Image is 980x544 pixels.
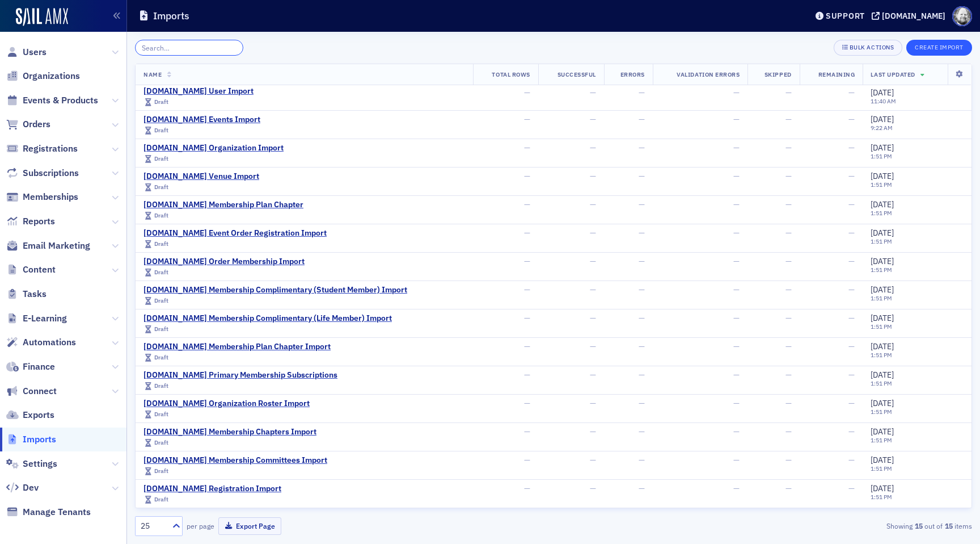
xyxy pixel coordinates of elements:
span: [DATE] [871,483,894,493]
span: — [733,398,740,408]
span: — [848,427,855,437]
div: Support [826,11,865,21]
span: — [848,143,855,153]
span: — [639,143,645,153]
span: Registrations [23,143,78,155]
input: Search… [135,40,243,56]
a: [DOMAIN_NAME] Membership Plan Chapter Import [143,342,331,352]
a: Settings [6,458,57,470]
span: — [848,115,855,125]
span: — [848,313,855,324]
span: — [848,484,855,494]
span: — [590,284,596,295]
span: — [785,171,792,181]
span: [DATE] [871,199,894,210]
div: [DOMAIN_NAME] Registration Import [143,484,281,494]
a: Automations [6,336,76,349]
img: SailAMX [16,8,68,26]
span: — [524,313,530,323]
span: — [733,483,740,493]
time: 1:51 PM [871,351,892,359]
span: — [590,483,596,493]
a: [DOMAIN_NAME] Primary Membership Subscriptions [143,370,337,380]
time: 1:51 PM [871,152,892,160]
span: — [590,455,596,465]
span: — [848,285,855,295]
div: 25 [141,520,166,532]
span: Organizations [23,70,80,82]
span: Draft [154,211,168,219]
a: [DOMAIN_NAME] Events Import [143,115,260,125]
span: — [590,426,596,437]
span: — [524,341,530,351]
a: Memberships [6,191,78,203]
span: — [848,228,855,238]
span: — [524,398,530,408]
span: Remaining [818,70,855,78]
span: — [848,88,855,98]
span: Draft [154,495,168,503]
span: Draft [154,382,168,390]
a: [DOMAIN_NAME] User Import [143,86,254,97]
span: Subscriptions [23,167,79,179]
span: — [733,370,740,380]
time: 1:51 PM [871,294,892,302]
span: — [733,341,740,351]
strong: 15 [913,521,924,531]
h1: Imports [153,9,189,23]
span: — [639,398,645,408]
a: Dev [6,482,39,494]
span: — [639,87,645,98]
span: Draft [154,410,168,418]
a: Events & Products [6,94,98,107]
span: Events & Products [23,94,98,107]
time: 11:40 AM [871,98,896,106]
span: Draft [154,353,168,361]
span: Draft [154,126,168,134]
span: — [524,256,530,266]
span: — [733,256,740,266]
time: 1:51 PM [871,237,892,245]
a: Email Marketing [6,240,90,252]
span: — [733,171,740,181]
a: Finance [6,361,55,373]
span: [DATE] [871,228,894,238]
time: 1:51 PM [871,465,892,472]
span: Settings [23,458,57,470]
span: — [733,199,740,210]
span: — [524,483,530,493]
div: [DOMAIN_NAME] Venue Import [143,171,259,182]
span: Memberships [23,191,78,203]
span: Users [23,46,47,58]
span: Exports [23,409,54,421]
span: — [590,341,596,351]
strong: 15 [943,521,954,531]
span: — [733,313,740,323]
a: Content [6,263,56,276]
span: — [590,143,596,153]
span: Draft [154,438,168,446]
time: 1:51 PM [871,408,892,416]
span: — [639,256,645,266]
span: Name [143,70,162,78]
div: [DOMAIN_NAME] [882,11,945,21]
span: [DATE] [871,341,894,351]
a: Registrations [6,143,78,155]
span: Profile [952,6,972,26]
span: — [733,87,740,98]
span: — [639,483,645,493]
span: — [848,399,855,409]
span: Last Updated [871,70,915,78]
span: [DATE] [871,87,894,98]
time: 9:22 AM [871,124,893,132]
span: [DATE] [871,370,894,380]
span: — [524,171,530,181]
span: Orders [23,118,50,131]
a: [DOMAIN_NAME] Membership Plan Chapter [143,200,303,210]
a: Create Import [906,41,972,52]
span: Finance [23,361,55,373]
span: [DATE] [871,313,894,323]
